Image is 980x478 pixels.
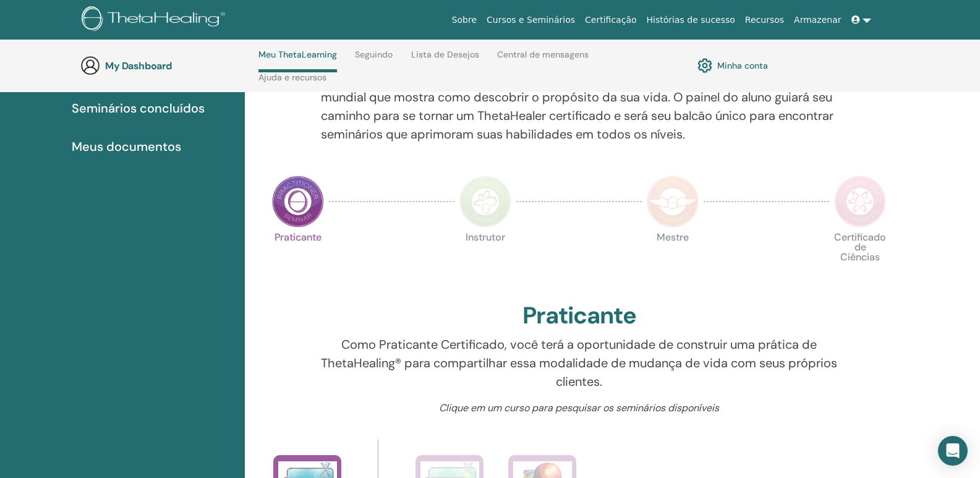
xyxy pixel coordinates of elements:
div: Open Intercom Messenger [938,436,968,466]
img: Practitioner [272,176,324,228]
img: logo.png [82,6,229,34]
img: Master [647,176,699,228]
a: Central de mensagens [497,49,589,69]
a: Histórias de sucesso [642,9,740,32]
h2: Praticante [522,302,636,330]
span: Seminários concluídos [72,99,205,117]
a: Cursos e Seminários [482,9,580,32]
p: Sua jornada começa aqui; bem-vindo ao ThetaLearning HQ. Aprenda a técnica de renome mundial que m... [321,69,838,143]
p: Como Praticante Certificado, você terá a oportunidade de construir uma prática de ThetaHealing® p... [321,335,838,391]
a: Certificação [580,9,641,32]
a: Sobre [447,9,482,32]
img: Certificate of Science [834,176,886,228]
a: Seguindo [355,49,393,69]
p: Clique em um curso para pesquisar os seminários disponíveis [321,401,838,416]
h3: My Dashboard [105,60,229,72]
span: Meus documentos [72,137,181,156]
a: Recursos [740,9,789,32]
p: Praticante [272,233,324,284]
img: Instructor [459,176,511,228]
a: Meu ThetaLearning [258,49,337,72]
p: Instrutor [459,233,511,284]
a: Minha conta [697,55,768,76]
a: Ajuda e recursos [258,72,326,92]
a: Lista de Desejos [411,49,479,69]
img: generic-user-icon.jpg [80,56,100,75]
a: Armazenar [789,9,846,32]
img: cog.svg [697,55,712,76]
p: Certificado de Ciências [834,233,886,284]
p: Mestre [647,233,699,284]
